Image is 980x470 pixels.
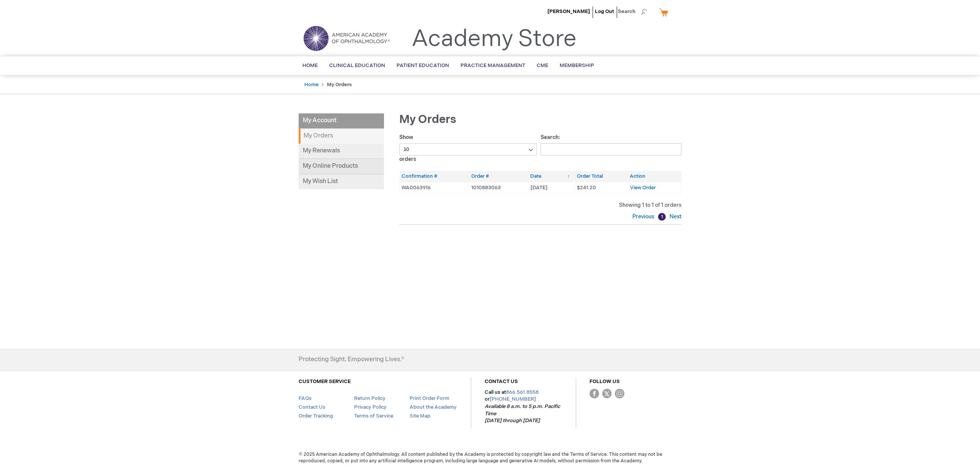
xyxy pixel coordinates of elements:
[299,129,384,144] strong: My Orders
[299,159,384,174] a: My Online Products
[602,389,612,398] img: Twitter
[400,171,469,182] th: Confirmation #: activate to sort column ascending
[304,82,318,88] a: Home
[299,395,312,401] a: FAQs
[537,62,548,69] span: CME
[354,395,385,401] a: Return Policy
[410,413,430,419] a: Site Map
[632,213,656,220] a: Previous
[590,389,599,398] img: Facebook
[299,413,333,419] a: Order Tracking
[575,171,628,182] th: Order Total: activate to sort column ascending
[399,143,537,156] select: Showorders
[541,134,682,152] label: Search:
[299,144,384,159] a: My Renewals
[577,185,596,191] span: $241.20
[299,404,325,410] a: Contact Us
[485,389,562,424] p: Call us at or
[399,134,537,162] label: Show orders
[506,389,539,395] a: 866.561.8558
[399,201,681,209] div: Showing 1 to 1 of 1 orders
[490,396,536,402] a: [PHONE_NUMBER]
[412,25,577,53] a: Academy Store
[668,213,681,220] a: Next
[628,171,681,182] th: Action: activate to sort column ascending
[299,378,351,385] a: CUSTOMER SERVICE
[399,113,456,126] span: My Orders
[469,171,528,182] th: Order #: activate to sort column ascending
[541,143,682,156] input: Search:
[547,8,590,15] a: [PERSON_NAME]
[618,4,647,19] span: Search
[410,395,449,401] a: Print Order Form
[528,171,575,182] th: Date: activate to sort column ascending
[528,182,575,193] td: [DATE]
[354,404,387,410] a: Privacy Policy
[329,62,385,69] span: Clinical Education
[461,62,525,69] span: Practice Management
[299,356,404,363] h4: Protecting Sight. Empowering Lives.®
[302,62,318,69] span: Home
[485,378,518,385] a: CONTACT US
[293,451,687,464] span: © 2025 American Academy of Ophthalmology. All content published by the Academy is protected by co...
[410,404,457,410] a: About the Academy
[485,403,560,424] em: Available 8 a.m. to 5 p.m. Pacific Time [DATE] through [DATE]
[590,378,620,385] a: FOLLOW US
[595,8,614,15] a: Log Out
[560,62,594,69] span: Membership
[299,174,384,189] a: My Wish List
[630,185,656,191] a: View Order
[397,62,449,69] span: Patient Education
[354,413,393,419] a: Terms of Service
[615,389,624,398] img: instagram
[658,213,666,221] a: 1
[469,182,528,193] td: 1010883063
[400,182,469,193] td: WA0063916
[327,82,352,88] strong: My Orders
